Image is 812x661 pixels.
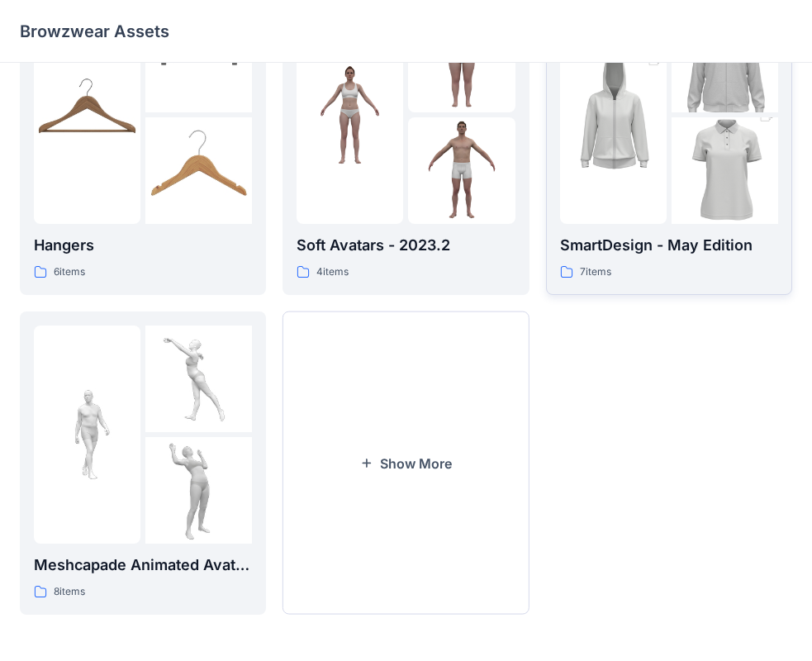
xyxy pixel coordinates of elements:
p: Hangers [34,234,252,257]
p: Browzwear Assets [20,20,169,43]
img: folder 3 [408,117,515,224]
img: folder 3 [145,437,252,544]
img: folder 1 [560,35,667,195]
img: folder 1 [297,61,403,168]
p: 7 items [580,264,611,281]
p: Soft Avatars - 2023.2 [297,234,515,257]
img: folder 1 [34,381,140,487]
button: Show More [283,311,529,615]
img: folder 2 [145,326,252,432]
a: folder 1folder 2folder 3Meshcapade Animated Avatars8items [20,311,266,615]
p: 6 items [54,264,85,281]
img: folder 1 [34,61,140,168]
img: folder 3 [145,117,252,224]
p: 8 items [54,583,85,601]
p: SmartDesign - May Edition [560,234,778,257]
p: 4 items [316,264,349,281]
p: Meshcapade Animated Avatars [34,554,252,577]
img: folder 3 [672,91,778,251]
